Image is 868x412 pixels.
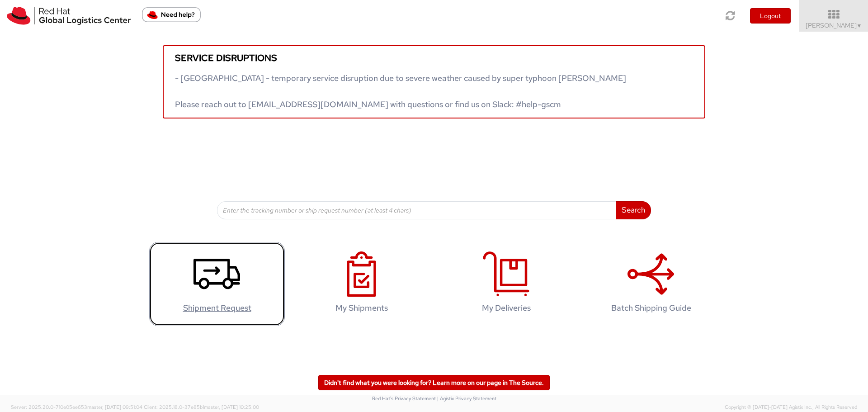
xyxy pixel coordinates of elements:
[857,22,862,29] span: ▼
[159,303,275,313] h4: Shipment Request
[593,303,709,313] h4: Batch Shipping Guide
[616,201,651,219] button: Search
[11,404,142,410] span: Server: 2025.20.0-710e05ee653
[87,404,142,410] span: master, [DATE] 09:51:04
[750,8,791,24] button: Logout
[144,404,259,410] span: Client: 2025.18.0-37e85b1
[303,303,420,313] h4: My Shipments
[149,242,285,327] a: Shipment Request
[806,21,862,29] span: [PERSON_NAME]
[175,73,626,109] span: - [GEOGRAPHIC_DATA] - temporary service disruption due to severe weather caused by super typhoon ...
[437,395,496,402] a: | Agistix Privacy Statement
[204,404,259,410] span: master, [DATE] 10:25:00
[372,395,436,402] a: Red Hat's Privacy Statement
[217,201,616,219] input: Enter the tracking number or ship request number (at least 4 chars)
[318,375,550,390] a: Didn't find what you were looking for? Learn more on our page in The Source.
[439,242,574,327] a: My Deliveries
[725,404,857,411] span: Copyright © [DATE]-[DATE] Agistix Inc., All Rights Reserved
[294,242,429,327] a: My Shipments
[175,53,693,63] h5: Service disruptions
[448,303,565,313] h4: My Deliveries
[583,242,719,327] a: Batch Shipping Guide
[7,7,131,25] img: rh-logistics-00dfa346123c4ec078e1.svg
[163,45,705,118] a: Service disruptions - [GEOGRAPHIC_DATA] - temporary service disruption due to severe weather caus...
[142,7,201,22] button: Need help?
